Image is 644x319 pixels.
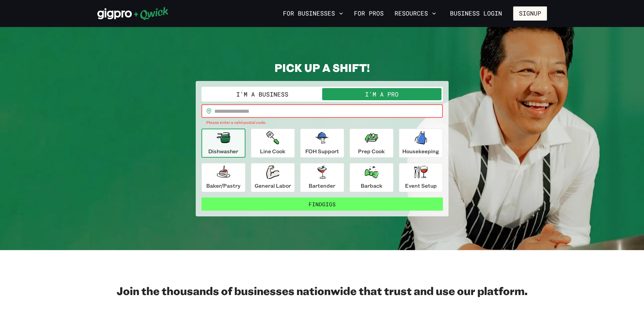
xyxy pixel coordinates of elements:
button: Barback [350,163,393,192]
button: I'm a Pro [322,88,442,100]
button: Baker/Pastry [201,163,245,192]
button: Signup [513,6,547,21]
button: Resources [392,8,439,19]
p: Bartender [309,182,335,190]
p: Housekeeping [402,147,439,155]
p: FOH Support [305,147,339,155]
a: For Pros [351,8,386,19]
p: Dishwasher [208,147,238,155]
p: General Labor [255,182,291,190]
p: Barback [361,182,382,190]
button: Line Cook [251,129,295,158]
button: Bartender [300,163,344,192]
h2: PICK UP A SHIFT! [196,61,449,74]
button: For Businesses [280,8,346,19]
p: Prep Cook [358,147,385,155]
p: Baker/Pastry [206,182,240,190]
button: I'm a Business [203,88,322,100]
p: Please enter a valid postal code. [206,119,438,126]
button: Housekeeping [399,129,443,158]
p: Event Setup [405,182,437,190]
button: Dishwasher [201,129,245,158]
p: Line Cook [260,147,285,155]
button: General Labor [251,163,295,192]
h2: Join the thousands of businesses nationwide that trust and use our platform. [97,284,547,297]
button: FindGigs [201,197,443,211]
button: Event Setup [399,163,443,192]
a: Business Login [444,6,508,21]
button: Prep Cook [350,129,393,158]
button: FOH Support [300,129,344,158]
